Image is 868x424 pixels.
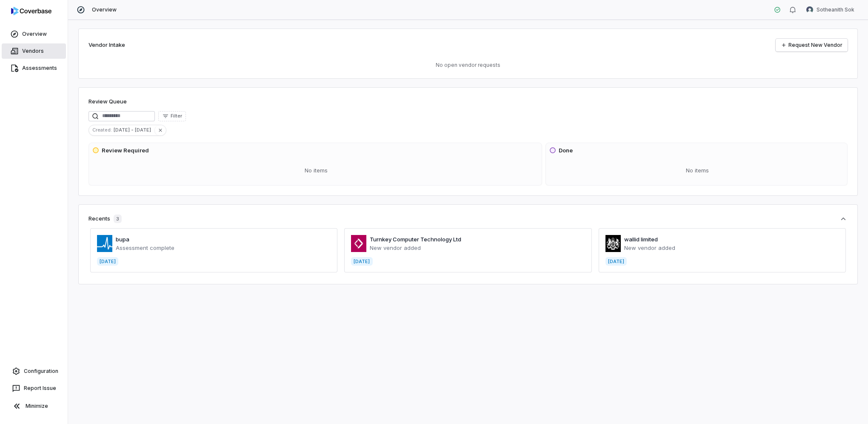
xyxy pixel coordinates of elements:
a: wallid limited [624,236,658,243]
img: logo-D7KZi-bG.svg [11,7,51,15]
a: Assessments [2,60,66,76]
img: Sotheanith Sok avatar [806,6,813,13]
a: Turnkey Computer Technology Ltd [370,236,461,243]
button: Sotheanith Sok avatarSotheanith Sok [801,3,859,16]
div: No items [92,160,540,182]
button: Report Issue [3,381,64,396]
a: Configuration [3,364,64,379]
button: Recents3 [89,215,848,223]
a: Overview [2,26,66,42]
p: No open vendor requests [89,62,848,69]
h3: Review Required [102,146,149,155]
a: Request New Vendor [776,39,848,52]
span: Sotheanith Sok [817,6,854,13]
span: Created : [89,126,114,134]
button: Minimize [3,398,64,415]
span: Overview [92,6,117,13]
a: Vendors [2,43,66,59]
div: No items [549,160,845,182]
h2: Vendor Intake [89,41,125,49]
div: Recents [89,215,122,223]
h1: Review Queue [89,97,127,106]
span: Filter [171,113,182,119]
h3: Done [559,146,573,155]
a: bupa [116,236,129,243]
span: [DATE] - [DATE] [114,126,154,134]
span: 3 [114,215,122,223]
button: Filter [158,111,186,121]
